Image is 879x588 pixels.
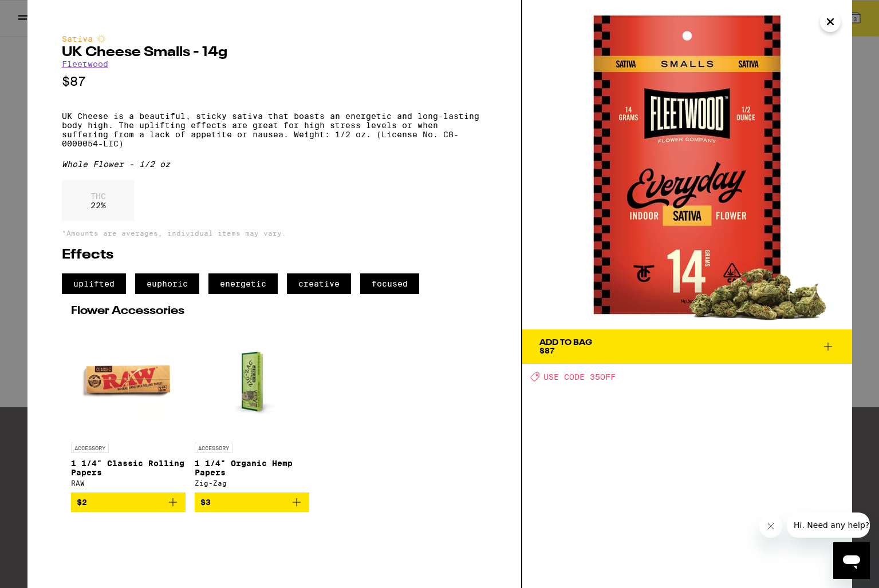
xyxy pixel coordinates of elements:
[543,372,616,382] span: USE CODE 35OFF
[71,492,186,512] button: Add to bag
[62,273,126,294] span: uplifted
[833,542,870,579] iframe: Button to launch messaging window
[97,34,106,43] img: sativaColor.svg
[360,273,419,294] span: focused
[90,192,106,201] p: THC
[195,459,309,477] p: 1 1/4" Organic Hemp Papers
[195,443,232,453] p: ACCESSORY
[135,273,199,294] span: euphoric
[820,11,841,32] button: Close
[539,339,592,347] div: Add To Bag
[200,498,211,507] span: $3
[195,323,309,492] a: Open page for 1 1/4" Organic Hemp Papers from Zig-Zag
[195,323,309,437] img: Zig-Zag - 1 1/4" Organic Hemp Papers
[62,34,487,43] div: Sativa
[62,180,135,221] div: 22 %
[71,479,186,487] div: RAW
[71,443,109,453] p: ACCESSORY
[71,323,186,437] img: RAW - 1 1/4" Classic Rolling Papers
[62,59,108,69] a: Fleetwood
[62,160,487,169] div: Whole Flower - 1/2 oz
[522,329,852,364] button: Add To Bag$87
[787,512,870,538] iframe: Message from company
[539,346,555,355] span: $87
[62,112,487,148] p: UK Cheese is a beautiful, sticky sativa that boasts an energetic and long-lasting body high. The ...
[287,273,351,294] span: creative
[62,248,487,262] h2: Effects
[77,498,87,507] span: $2
[208,273,278,294] span: energetic
[62,46,487,59] h2: UK Cheese Smalls - 14g
[759,515,782,538] iframe: Close message
[62,229,487,237] p: *Amounts are averages, individual items may vary.
[195,492,309,512] button: Add to bag
[62,74,487,89] p: $87
[195,479,309,487] div: Zig-Zag
[71,323,186,492] a: Open page for 1 1/4" Classic Rolling Papers from RAW
[71,459,186,477] p: 1 1/4" Classic Rolling Papers
[71,305,478,317] h2: Flower Accessories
